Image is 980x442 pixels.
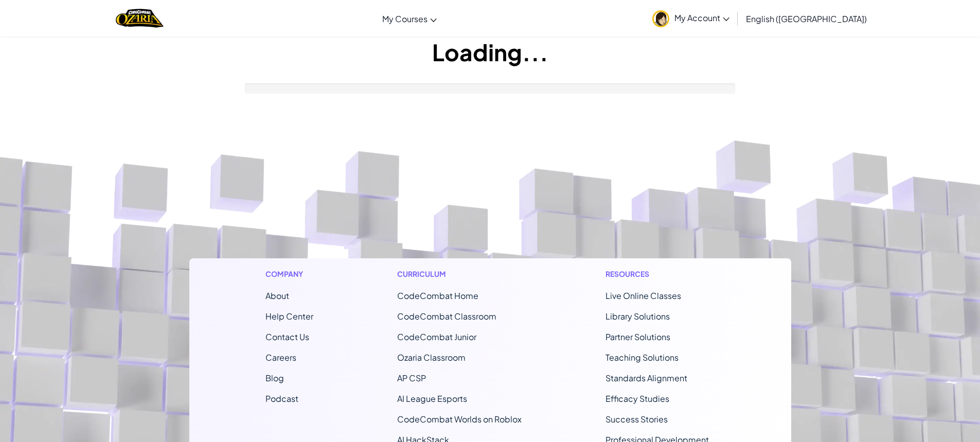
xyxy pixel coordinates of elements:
[382,13,427,24] span: My Courses
[116,8,164,29] img: Home
[605,290,681,301] a: Live Online Classes
[746,13,867,24] span: English ([GEOGRAPHIC_DATA])
[605,331,670,342] a: Partner Solutions
[605,414,668,425] a: Success Stories
[652,10,669,27] img: avatar
[265,352,296,363] a: Careers
[605,373,687,383] a: Standards Alignment
[265,393,298,404] a: Podcast
[647,2,735,34] a: My Account
[265,373,284,383] a: Blog
[397,269,522,279] h1: Curriculum
[741,5,872,32] a: English ([GEOGRAPHIC_DATA])
[605,393,669,404] a: Efficacy Studies
[265,269,313,279] h1: Company
[605,269,715,279] h1: Resources
[377,5,442,32] a: My Courses
[265,331,309,342] span: Contact Us
[397,393,467,404] a: AI League Esports
[116,8,164,29] a: Ozaria by CodeCombat logo
[397,352,466,363] a: Ozaria Classroom
[605,352,679,363] a: Teaching Solutions
[397,414,522,425] a: CodeCombat Worlds on Roblox
[674,12,729,23] span: My Account
[397,331,476,342] a: CodeCombat Junior
[397,373,426,383] a: AP CSP
[605,311,670,322] a: Library Solutions
[397,311,496,322] a: CodeCombat Classroom
[397,290,478,301] span: CodeCombat Home
[265,290,289,301] a: About
[265,311,313,322] a: Help Center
